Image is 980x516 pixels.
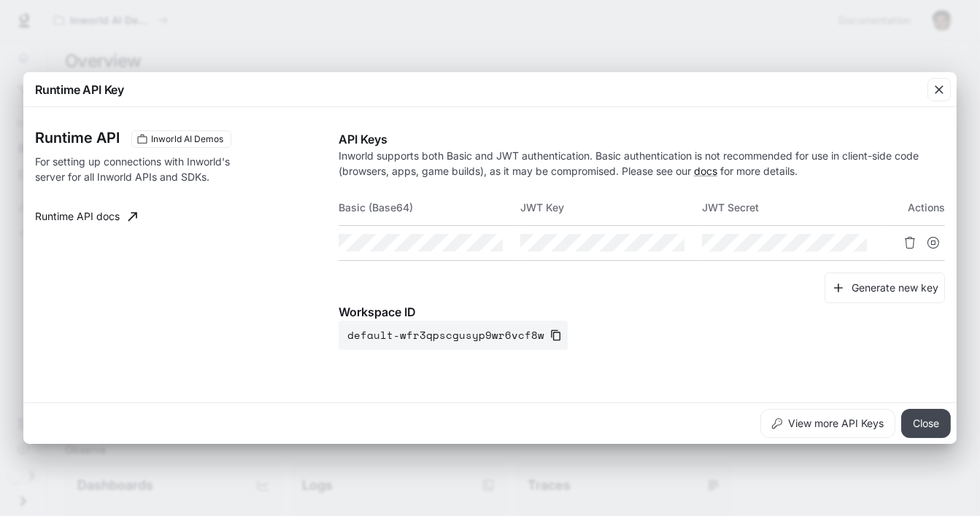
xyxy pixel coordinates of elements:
button: Delete API key [898,231,922,254]
p: Runtime API Key [35,81,124,98]
button: Suspend API key [922,231,945,254]
button: default-wfr3qpscgusyp9wr6vcf8w [339,321,568,350]
div: These keys will apply to your current workspace only [131,130,231,148]
span: Inworld AI Demos [145,133,229,146]
th: Actions [884,190,945,225]
button: Close [901,409,951,438]
p: For setting up connections with Inworld's server for all Inworld APIs and SDKs. [35,154,254,184]
p: Workspace ID [339,303,945,321]
p: Inworld supports both Basic and JWT authentication. Basic authentication is not recommended for u... [339,148,945,179]
button: View more API Keys [760,409,895,438]
button: Generate new key [825,273,945,304]
th: Basic (Base64) [339,190,520,225]
a: Runtime API docs [29,202,143,231]
a: docs [694,165,717,177]
p: API Keys [339,130,945,148]
h3: Runtime API [35,130,120,145]
th: JWT Secret [702,190,884,225]
th: JWT Key [520,190,702,225]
